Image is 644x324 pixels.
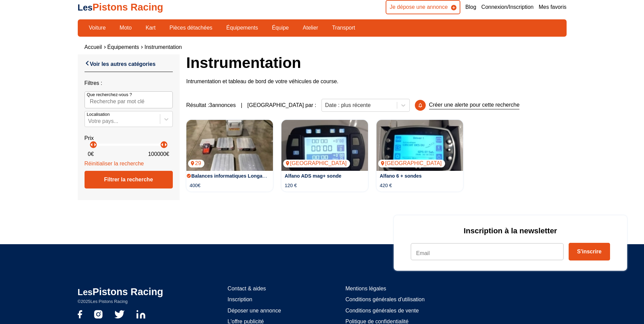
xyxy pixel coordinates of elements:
[376,120,463,171] a: Alfano 6 + sondes[GEOGRAPHIC_DATA]
[78,310,82,319] img: facebook
[481,3,534,11] a: Connexion/Inscription
[247,102,316,109] p: [GEOGRAPHIC_DATA] par :
[465,3,476,11] a: Blog
[188,160,205,167] p: 29
[285,182,297,189] p: 120 €
[222,22,262,34] a: Équipements
[88,118,90,124] input: Votre pays...
[380,173,422,179] a: Alfano 6 + sondes
[227,296,281,303] a: Inscription
[107,44,139,50] a: Équipements
[148,150,169,158] p: 100000 €
[186,102,236,109] span: Résultat : 3 annonces
[158,141,166,149] p: arrow_left
[380,182,392,189] p: 420 €
[285,173,342,179] a: Alfano ADS mag+ sonde
[87,111,110,118] p: Localisation
[186,120,273,171] a: Balances informatiques Longacre29
[115,22,136,34] a: Moto
[87,92,132,98] p: Que recherchez-vous ?
[241,102,242,109] span: |
[165,22,217,34] a: Pièces détachées
[85,22,110,34] a: Voiture
[78,287,93,297] span: Les
[281,120,368,171] img: Alfano ADS mag+ sonde
[94,310,103,319] img: instagram
[378,160,445,167] p: [GEOGRAPHIC_DATA]
[85,171,173,188] div: Filtrer la recherche
[345,296,424,303] a: Conditions générales d'utilisation
[85,91,173,108] input: Que recherchez-vous ?
[283,160,350,167] p: [GEOGRAPHIC_DATA]
[91,141,99,149] p: arrow_right
[539,3,567,11] a: Mes favoris
[88,141,96,149] p: arrow_left
[85,161,144,166] a: Réinitialiser la recherche
[345,285,424,292] a: Mentions légales
[411,226,610,236] p: Inscription à la newsletter
[85,134,173,142] p: Prix
[191,173,270,179] a: Balances informatiques Longacre
[141,22,160,34] a: Kart
[114,310,125,319] img: twitter
[227,307,281,314] a: Déposer une annonce
[85,79,173,87] p: Filtres :
[78,286,163,297] a: LesPistons Racing
[227,285,281,292] a: Contact & aides
[85,44,102,50] a: Accueil
[78,299,163,305] p: © 2025 Les Pistons Racing
[136,310,145,319] img: Linkedin
[144,44,182,50] a: Instrumentation
[268,22,293,34] a: Équipe
[328,22,360,34] a: Transport
[429,101,520,109] p: Créer une alerte pour cette recherche
[376,120,463,171] img: Alfano 6 + sondes
[186,77,567,86] div: Intrumentation et tableau de bord de votre véhicules de course.
[190,182,201,189] p: 400€
[186,54,567,71] h1: Instrumentation
[281,120,368,171] a: Alfano ADS mag+ sonde[GEOGRAPHIC_DATA]
[186,120,273,171] img: Balances informatiques Longacre
[162,141,170,149] p: arrow_right
[411,243,564,260] input: Email
[88,150,94,158] p: 0 €
[345,307,424,314] a: Conditions générales de vente
[569,243,610,260] button: S'inscrire
[298,22,323,34] a: Atelier
[78,2,163,13] a: LesPistons Racing
[78,3,93,12] span: Les
[85,59,156,68] a: Voir les autres catégories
